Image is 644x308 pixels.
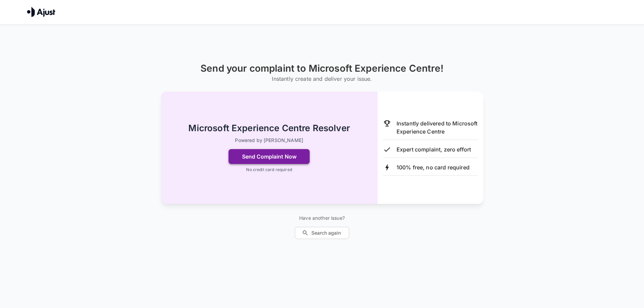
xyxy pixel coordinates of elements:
[397,119,478,136] p: Instantly delivered to Microsoft Experience Centre
[235,137,303,144] p: Powered by [PERSON_NAME]
[27,7,55,17] img: Ajust
[246,167,292,173] p: No credit card required
[200,63,444,74] h1: Send your complaint to Microsoft Experience Centre!
[200,74,444,84] h6: Instantly create and deliver your issue.
[295,215,349,221] p: Have another issue?
[188,122,350,134] h2: Microsoft Experience Centre Resolver
[229,149,310,164] button: Send Complaint Now
[397,163,470,171] p: 100% free, no card required
[397,145,471,153] p: Expert complaint, zero effort
[295,227,349,239] button: Search again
